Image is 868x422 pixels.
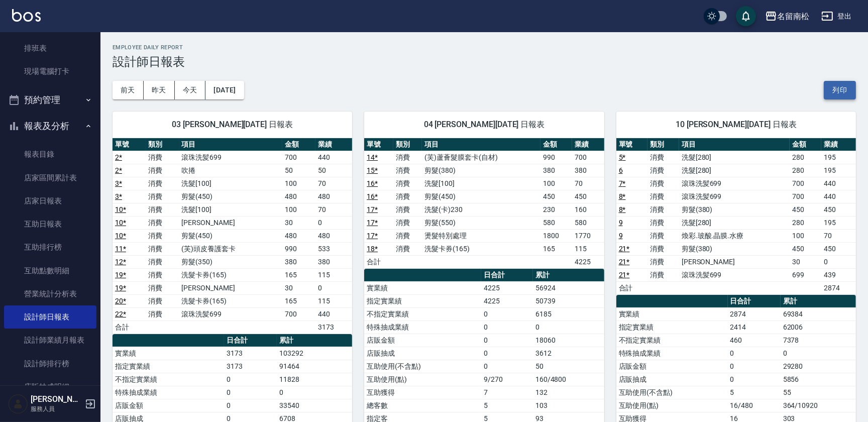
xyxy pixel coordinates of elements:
td: 103292 [277,347,352,360]
td: 56924 [533,281,604,294]
td: 剪髮(380) [422,164,540,177]
td: 洗髮[100] [422,177,540,190]
td: 不指定實業績 [113,373,224,386]
td: 消費 [647,255,679,268]
td: 互助使用(點) [364,373,481,386]
td: 100 [790,229,821,242]
td: 1770 [572,229,604,242]
span: 10 [PERSON_NAME][DATE] 日報表 [628,120,844,130]
td: 70 [572,177,604,190]
td: 50 [533,360,604,373]
td: 實業績 [113,347,224,360]
td: 洗髮(卡)230 [422,203,540,216]
a: 互助日報表 [4,213,96,236]
td: 0 [224,399,277,412]
td: 剪髮(380) [679,203,790,216]
a: 9 [619,232,623,240]
td: 439 [821,268,856,281]
td: 消費 [146,294,179,307]
a: 設計師業績月報表 [4,329,96,352]
td: 洗髮卡券(165) [179,294,282,307]
td: 29280 [781,360,856,373]
td: 0 [277,386,352,399]
td: 7378 [781,334,856,347]
button: [DATE] [205,81,244,99]
td: 9/270 [481,373,533,386]
td: 100 [282,203,315,216]
td: 2874 [821,281,856,294]
td: 30 [282,216,315,229]
td: 70 [315,177,352,190]
td: 165 [282,268,315,281]
td: 4225 [481,281,533,294]
td: 燙髮特別處理 [422,229,540,242]
td: 消費 [146,203,179,216]
img: Person [8,394,28,414]
td: 450 [821,242,856,255]
a: 互助點數明細 [4,259,96,282]
a: 設計師日報表 [4,305,96,329]
td: 70 [821,229,856,242]
h5: [PERSON_NAME] [31,394,82,404]
img: Logo [12,9,41,22]
button: 前天 [113,81,144,99]
th: 類別 [146,138,179,151]
td: 0 [481,321,533,334]
td: 洗髮[100] [179,203,282,216]
td: 50 [282,164,315,177]
td: 70 [315,203,352,216]
td: 280 [790,151,821,164]
td: 合計 [113,321,146,334]
button: 昨天 [144,81,175,99]
td: 不指定實業績 [364,307,481,321]
th: 業績 [821,138,856,151]
td: 990 [282,242,315,255]
td: 0 [315,216,352,229]
td: 互助使用(點) [616,399,728,412]
td: 消費 [647,190,679,203]
td: 洗髮[280] [679,216,790,229]
td: 18060 [533,334,604,347]
td: 實業績 [364,281,481,294]
a: 店家區間累計表 [4,166,96,189]
td: 互助使用(不含點) [364,360,481,373]
td: 0 [821,255,856,268]
td: 2874 [728,307,781,321]
td: 店販金額 [113,399,224,412]
td: 2414 [728,321,781,334]
td: 700 [572,151,604,164]
th: 累計 [781,295,856,308]
td: 洗髮卡券(165) [422,242,540,255]
td: 消費 [146,177,179,190]
td: [PERSON_NAME] [179,281,282,294]
td: 煥彩.玻酸.晶膜.水療 [679,229,790,242]
td: 62006 [781,321,856,334]
td: 480 [315,190,352,203]
td: 剪髮(380) [679,242,790,255]
td: 消費 [647,216,679,229]
th: 累計 [533,269,604,282]
td: 剪髮(350) [179,255,282,268]
td: 指定實業績 [113,360,224,373]
td: 0 [224,373,277,386]
td: 195 [821,151,856,164]
td: 195 [821,164,856,177]
td: 消費 [647,268,679,281]
td: 剪髮(550) [422,216,540,229]
td: 3173 [224,347,277,360]
td: 吹捲 [179,164,282,177]
th: 日合計 [481,269,533,282]
div: 名留南松 [777,10,809,23]
th: 項目 [679,138,790,151]
td: 480 [282,190,315,203]
td: 不指定實業績 [616,334,728,347]
td: 0 [481,307,533,321]
span: 04 [PERSON_NAME][DATE] 日報表 [376,120,592,130]
td: 364/10920 [781,399,856,412]
td: 特殊抽成業績 [616,347,728,360]
td: 1800 [540,229,572,242]
td: 滾珠洗髪699 [679,177,790,190]
p: 服務人員 [31,404,82,413]
td: 6185 [533,307,604,321]
td: 消費 [146,268,179,281]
